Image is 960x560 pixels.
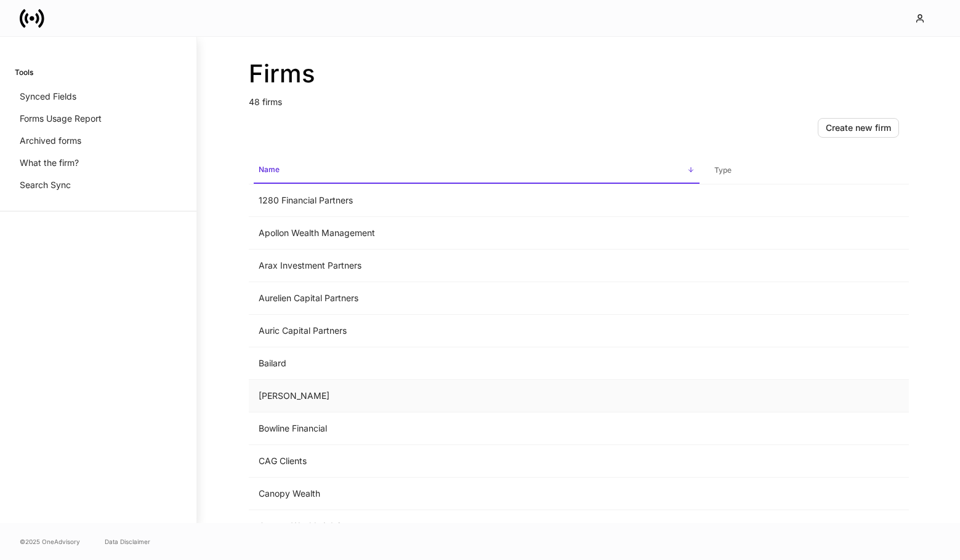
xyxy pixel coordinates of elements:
[249,445,704,478] td: CAG Clients
[254,157,700,184] span: Name
[20,112,102,125] p: Forms Usage Report
[249,184,704,217] td: 1280 Financial Partners
[714,164,732,176] h6: Type
[249,412,704,445] td: Bowline Financial
[249,217,704,250] td: Apollon Wealth Management
[249,315,704,347] td: Auric Capital Partners
[709,158,904,183] span: Type
[249,282,704,315] td: Aurelien Capital Partners
[15,85,182,108] a: Synced Fields
[15,108,182,130] a: Forms Usage Report
[259,164,280,175] h6: Name
[249,59,909,89] h2: Firms
[15,130,182,152] a: Archived forms
[20,157,79,169] p: What the firm?
[249,478,704,510] td: Canopy Wealth
[20,135,81,147] p: Archived forms
[249,250,704,282] td: Arax Investment Partners
[20,179,71,191] p: Search Sync
[249,510,704,543] td: Canvas Wealth Advisors
[15,174,182,196] a: Search Sync
[15,152,182,174] a: What the firm?
[105,537,150,546] a: Data Disclaimer
[15,66,33,78] h6: Tools
[20,537,80,546] span: © 2025 OneAdvisory
[249,380,704,412] td: [PERSON_NAME]
[249,347,704,380] td: Bailard
[20,90,76,103] p: Synced Fields
[818,118,899,138] button: Create new firm
[826,122,891,134] div: Create new firm
[249,89,909,108] p: 48 firms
